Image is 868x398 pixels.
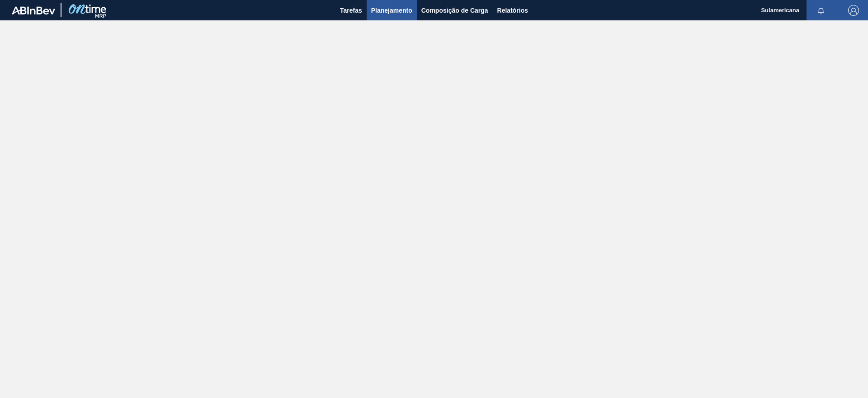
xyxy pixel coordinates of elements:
img: Logout [848,5,859,16]
button: Notificações [807,4,835,17]
img: TNhmsLtSVTkK8tSr43FrP2fwEKptu5GPRR3wAAAABJRU5ErkJggg== [12,6,55,14]
span: Tarefas [340,5,362,16]
span: Relatórios [497,5,528,16]
span: Planejamento [371,5,412,16]
span: Composição de Carga [421,5,488,16]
